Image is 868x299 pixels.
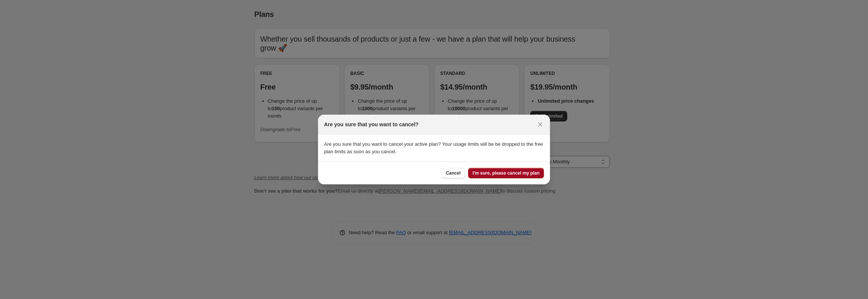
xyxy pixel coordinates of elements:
[468,168,544,178] button: I'm sure, please cancel my plan
[535,119,545,130] button: Close
[441,168,465,178] button: Cancel
[473,170,540,176] span: I'm sure, please cancel my plan
[446,170,461,176] span: Cancel
[324,121,419,128] h2: Are you sure that you want to cancel?
[324,141,544,155] p: Are you sure that you want to cancel your active plan? Your usage limits will be be dropped to th...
